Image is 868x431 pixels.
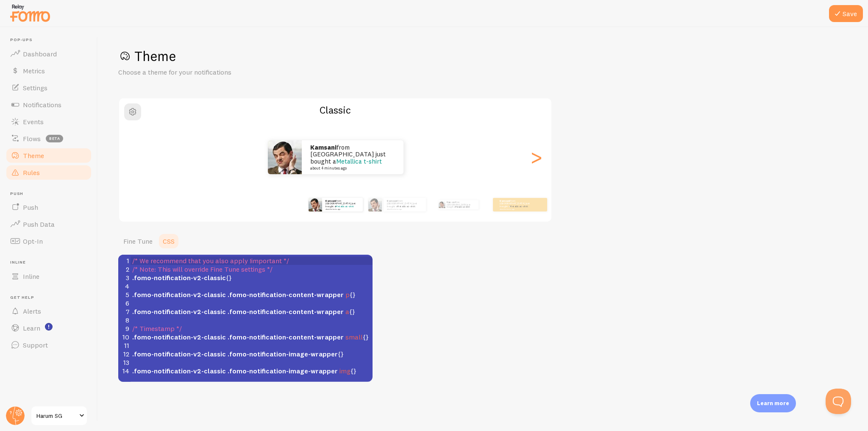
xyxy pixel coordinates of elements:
span: /* Note: This will override Fine Tune settings */ [132,265,273,273]
span: {} [132,307,355,316]
a: Metallica t-shirt [336,157,382,165]
p: from [GEOGRAPHIC_DATA] just bought a [387,199,423,210]
a: Settings [5,79,92,96]
p: Choose a theme for your notifications [118,67,322,77]
span: img [339,367,351,375]
div: 3 [118,273,131,282]
span: small [345,333,363,341]
span: Inline [23,272,39,281]
small: about 4 minutes ago [310,166,392,170]
span: a [345,307,349,316]
span: Events [23,117,44,126]
a: Support [5,336,92,353]
span: .fomo-notification-image-wrapper [228,350,338,358]
a: Fine Tune [118,233,158,250]
p: from [GEOGRAPHIC_DATA] just bought a [325,199,359,210]
div: 5 [118,290,131,299]
iframe: Help Scout Beacon - Open [826,389,851,414]
h2: Classic [119,103,551,117]
small: about 4 minutes ago [387,208,422,210]
span: Flows [23,134,41,143]
span: {} [132,273,232,282]
a: Push [5,199,92,216]
span: Opt-In [23,237,43,245]
span: Rules [23,168,40,177]
a: Harum SG [31,406,88,426]
a: Metallica t-shirt [455,206,470,208]
strong: Kamsani [500,199,510,203]
span: .fomo-notification-v2-classic [132,333,226,341]
a: Notifications [5,96,92,113]
a: Flows beta [5,130,92,147]
div: 1 [118,256,131,265]
a: Theme [5,147,92,164]
img: fomo-relay-logo-orange.svg [9,2,51,24]
a: Metallica t-shirt [510,205,528,208]
span: Inline [10,260,92,265]
a: Alerts [5,303,92,320]
div: Next slide [531,127,541,188]
span: /* Timestamp */ [132,324,182,333]
a: Learn [5,320,92,336]
span: Push [23,203,38,211]
span: .fomo-notification-v2-classic [132,273,226,282]
span: Get Help [10,295,92,300]
a: Inline [5,268,92,285]
strong: Kamsani [325,199,336,203]
span: .fomo-notification-content-wrapper [228,307,344,316]
span: {} [132,290,356,299]
span: Harum SG [36,411,77,421]
span: .fomo-notification-v2-classic [132,350,226,358]
span: .fomo-notification-v2-classic [132,367,226,375]
span: .fomo-notification-v2-classic [132,307,226,316]
div: 9 [118,324,131,333]
a: Opt-In [5,233,92,250]
span: Push [10,191,92,197]
div: 6 [118,299,131,307]
strong: Kamsani [447,201,456,203]
h1: Theme [118,47,848,65]
div: 8 [118,316,131,324]
span: Dashboard [23,50,57,58]
a: Push Data [5,216,92,233]
span: Metrics [23,67,45,75]
span: Alerts [23,307,41,315]
img: Fomo [268,140,302,174]
span: {} [132,350,344,358]
a: Rules [5,164,92,181]
span: .fomo-notification-content-wrapper [228,290,344,299]
span: Support [23,341,48,349]
span: p [345,290,350,299]
div: 7 [118,307,131,316]
p: from [GEOGRAPHIC_DATA] just bought a [500,199,534,210]
small: about 4 minutes ago [500,208,533,210]
span: {} [132,367,356,375]
span: .fomo-notification-content-wrapper [228,333,344,341]
div: 2 [118,265,131,273]
p: Learn more [757,399,789,407]
a: CSS [158,233,180,250]
span: beta [46,135,63,142]
span: /* We recommend that you also apply !important */ [132,256,289,265]
span: Settings [23,83,47,92]
div: Learn more [750,394,796,412]
span: Learn [23,324,40,332]
a: Events [5,113,92,130]
strong: Kamsani [310,143,337,151]
div: 10 [118,333,131,341]
a: Metallica t-shirt [336,205,354,208]
img: Fomo [309,198,322,211]
img: Fomo [438,201,445,208]
span: .fomo-notification-image-wrapper [228,367,338,375]
span: Notifications [23,100,61,109]
svg: <p>Watch New Feature Tutorials!</p> [45,323,53,331]
a: Metrics [5,62,92,79]
span: Theme [23,151,44,160]
strong: Kamsani [387,199,398,203]
div: 14 [118,367,131,375]
a: Metallica t-shirt [397,205,415,208]
span: {} [132,333,369,341]
div: 12 [118,350,131,358]
a: Dashboard [5,45,92,62]
div: 13 [118,358,131,367]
